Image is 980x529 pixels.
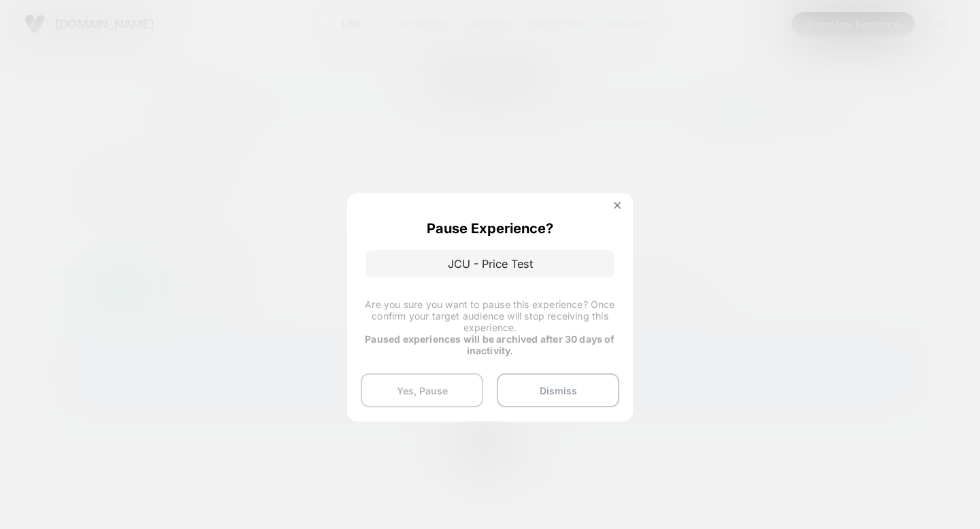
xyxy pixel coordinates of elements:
[365,333,615,356] strong: Paused experiences will be archived after 30 days of inactivity.
[497,373,619,407] button: Dismiss
[614,202,621,209] img: close
[427,220,553,237] p: Pause Experience?
[361,373,483,407] button: Yes, Pause
[365,298,615,333] span: Are you sure you want to pause this experience? Once confirm your target audience will stop recei...
[366,250,614,277] p: JCU - Price Test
